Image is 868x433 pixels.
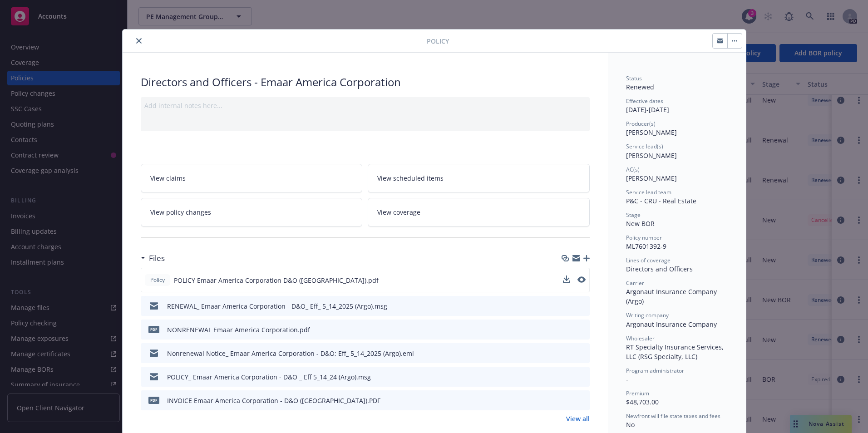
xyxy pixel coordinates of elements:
[167,349,414,358] div: Nonrenewal Notice_ Emaar America Corporation - D&O; Eff_ 5_14_2025 (Argo).eml
[626,151,677,160] span: [PERSON_NAME]
[626,174,677,182] span: [PERSON_NAME]
[577,276,586,285] button: preview file
[578,325,586,335] button: preview file
[578,396,586,405] button: preview file
[148,276,167,284] span: Policy
[626,74,642,82] span: Status
[578,301,586,311] button: preview file
[167,325,310,335] div: NONRENEWAL Emaar America Corporation.pdf
[626,188,671,196] span: Service lead team
[563,349,571,358] button: download file
[626,83,654,91] span: Renewed
[133,35,144,46] button: close
[368,198,590,226] a: View coverage
[150,173,186,183] span: View claims
[626,287,719,305] span: Argonaut Insurance Company (Argo)
[626,97,728,114] div: [DATE] - [DATE]
[626,219,655,228] span: New BOR
[626,420,635,429] span: No
[577,276,586,283] button: preview file
[626,242,666,251] span: ML7601392-9
[578,349,586,358] button: preview file
[626,211,641,219] span: Stage
[167,301,387,311] div: RENEWAL_ Emaar America Corporation - D&O_ Eff_ 5_14_2025 (Argo).msg
[566,414,590,423] a: View all
[626,166,640,173] span: AC(s)
[427,36,449,46] span: Policy
[626,97,663,105] span: Effective dates
[626,234,662,241] span: Policy number
[377,173,444,183] span: View scheduled items
[626,412,720,420] span: Newfront will file state taxes and fees
[144,101,586,110] div: Add internal notes here...
[150,207,211,217] span: View policy changes
[578,372,586,382] button: preview file
[141,164,363,192] a: View claims
[626,375,628,384] span: -
[626,398,659,406] span: $48,703.00
[626,343,725,361] span: RT Specialty Insurance Services, LLC (RSG Specialty, LLC)
[563,276,570,283] button: download file
[167,372,371,382] div: POLICY_ Emaar America Corporation - D&O _ Eff 5_14_24 (Argo).msg
[626,367,684,374] span: Program administrator
[141,74,590,90] div: Directors and Officers - Emaar America Corporation
[626,264,728,274] div: Directors and Officers
[167,396,380,405] div: INVOICE Emaar America Corporation - D&O ([GEOGRAPHIC_DATA]).PDF
[141,198,363,226] a: View policy changes
[368,164,590,192] a: View scheduled items
[626,120,656,128] span: Producer(s)
[626,256,671,264] span: Lines of coverage
[626,320,717,329] span: Argonaut Insurance Company
[174,276,379,285] span: POLICY Emaar America Corporation D&O ([GEOGRAPHIC_DATA]).pdf
[149,252,165,264] h3: Files
[563,325,571,335] button: download file
[626,197,696,205] span: P&C - CRU - Real Estate
[377,207,420,217] span: View coverage
[563,276,570,285] button: download file
[148,397,159,403] span: PDF
[626,311,669,319] span: Writing company
[563,372,571,382] button: download file
[626,335,655,342] span: Wholesaler
[626,279,644,287] span: Carrier
[626,389,649,397] span: Premium
[563,396,571,405] button: download file
[563,301,571,311] button: download file
[148,326,159,333] span: pdf
[626,128,677,137] span: [PERSON_NAME]
[626,143,663,150] span: Service lead(s)
[141,252,165,264] div: Files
